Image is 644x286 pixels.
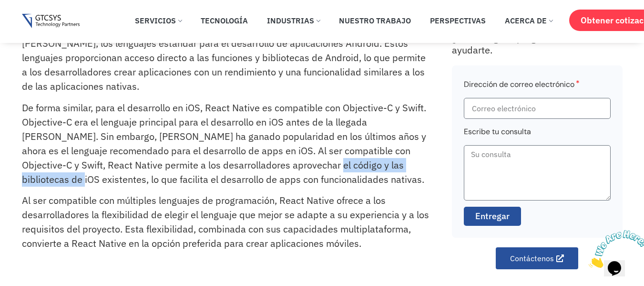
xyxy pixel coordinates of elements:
a: Servicios [128,10,189,31]
img: Captador de atención de chat [4,4,63,42]
font: ¿Tienes alguna pregunta? Podemos ayudarte. [452,32,603,56]
button: Entregar [464,207,521,226]
a: Contáctenos [496,247,578,269]
a: Industrias [260,10,327,31]
font: Al ser compatible con múltiples lenguajes de programación, React Native ofrece a los desarrollado... [22,194,429,250]
font: Nuestro trabajo [339,16,411,25]
img: Logotipo de Gtcsys [22,14,80,29]
font: De forma similar, para el desarrollo en iOS, React Native es compatible con Objective-C y Swift. ... [22,101,426,186]
font: Acerca de [505,16,547,25]
font: Servicios [135,16,176,25]
font: Industrias [267,16,314,25]
font: Tecnología [201,16,248,25]
input: Correo electrónico [464,98,611,119]
font: Dirección de correo electrónico [464,79,574,89]
a: Acerca de [498,10,560,31]
font: Perspectivas [430,16,486,25]
a: Tecnología [194,10,255,31]
font: Escribe tu consulta [464,127,531,137]
a: Nuestro trabajo [332,10,418,31]
form: Formulario de preguntas frecuentes [464,77,611,232]
font: Contáctenos [510,254,554,263]
font: Entregar [475,211,510,222]
iframe: widget de chat [585,226,644,272]
a: Perspectivas [423,10,493,31]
